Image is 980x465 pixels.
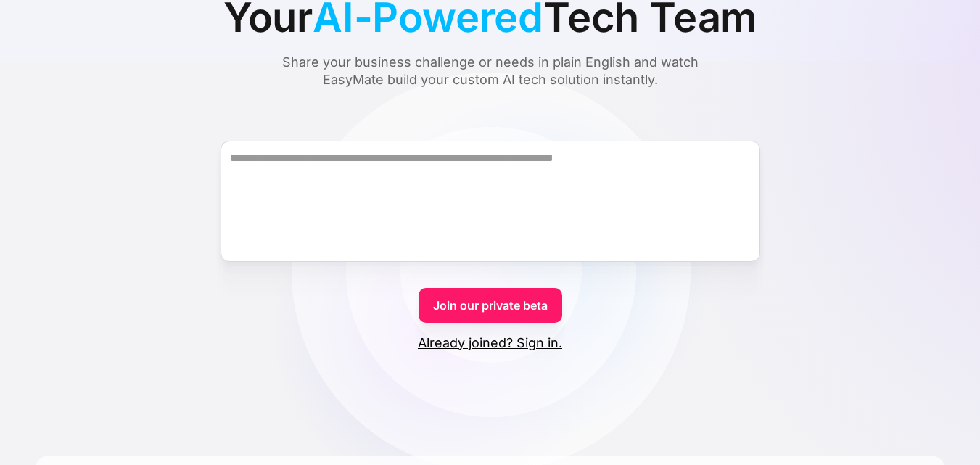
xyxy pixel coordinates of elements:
[419,288,562,323] a: Join our private beta
[35,115,945,352] form: Form
[418,334,562,352] a: Already joined? Sign in.
[255,54,726,89] div: Share your business challenge or needs in plain English and watch EasyMate build your custom AI t...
